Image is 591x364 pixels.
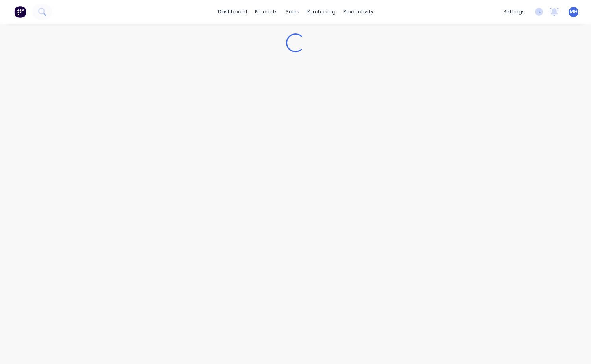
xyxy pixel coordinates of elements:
div: settings [499,6,529,18]
div: productivity [339,6,377,18]
span: MH [570,8,578,15]
img: Factory [14,6,26,18]
div: purchasing [303,6,339,18]
div: sales [282,6,303,18]
a: dashboard [214,6,251,18]
div: products [251,6,282,18]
